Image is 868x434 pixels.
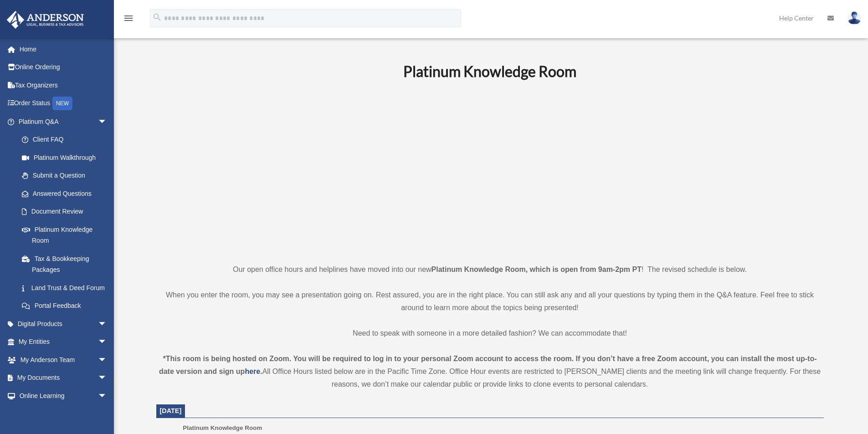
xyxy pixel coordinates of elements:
span: arrow_drop_down [98,387,116,405]
strong: Platinum Knowledge Room, which is open from 9am-2pm PT [431,266,642,273]
a: Home [6,40,121,58]
span: arrow_drop_down [98,315,116,333]
span: arrow_drop_down [98,333,116,352]
p: Need to speak with someone in a more detailed fashion? We can accommodate that! [156,327,824,340]
strong: *This room is being hosted on Zoom. You will be required to log in to your personal Zoom account ... [159,355,817,375]
span: arrow_drop_down [98,351,116,369]
a: Digital Productsarrow_drop_down [6,315,121,333]
a: Order StatusNEW [6,94,121,113]
p: Our open office hours and helplines have moved into our new ! The revised schedule is below. [156,263,824,276]
a: Platinum Q&Aarrow_drop_down [6,112,121,131]
a: Tax & Bookkeeping Packages [13,250,121,279]
a: Platinum Knowledge Room [13,220,116,250]
a: Portal Feedback [13,297,121,315]
a: Land Trust & Deed Forum [13,279,121,297]
a: Client FAQ [13,131,121,149]
i: search [152,12,162,22]
img: User Pic [847,11,861,25]
a: Online Learningarrow_drop_down [6,387,121,405]
iframe: 231110_Toby_KnowledgeRoom [353,92,627,246]
a: here [245,368,260,375]
div: NEW [52,97,72,110]
span: Platinum Knowledge Room [183,424,262,431]
a: My Entitiesarrow_drop_down [6,333,121,351]
span: arrow_drop_down [98,112,116,131]
strong: . [260,368,262,375]
a: My Anderson Teamarrow_drop_down [6,351,121,369]
a: Document Review [13,203,121,221]
a: Submit a Question [13,167,121,185]
a: Answered Questions [13,184,121,203]
span: [DATE] [160,407,182,414]
img: Anderson Advisors Platinum Portal [4,11,87,29]
a: Platinum Walkthrough [13,148,121,167]
a: menu [123,16,134,24]
a: Online Ordering [6,58,121,77]
b: Platinum Knowledge Room [403,62,576,80]
div: All Office Hours listed below are in the Pacific Time Zone. Office Hour events are restricted to ... [156,352,824,391]
span: arrow_drop_down [98,369,116,388]
i: menu [123,13,134,24]
a: Tax Organizers [6,76,121,94]
p: When you enter the room, you may see a presentation going on. Rest assured, you are in the right ... [156,289,824,314]
a: My Documentsarrow_drop_down [6,369,121,387]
